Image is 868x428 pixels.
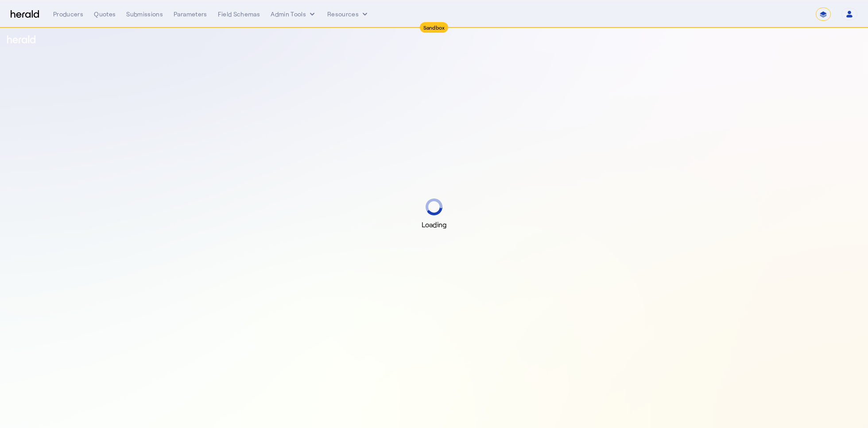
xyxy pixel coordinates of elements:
[327,10,369,19] button: Resources dropdown menu
[53,10,83,19] div: Producers
[94,10,116,19] div: Quotes
[174,10,207,19] div: Parameters
[218,10,260,19] div: Field Schemas
[11,10,39,19] img: Herald Logo
[126,10,163,19] div: Submissions
[271,10,317,19] button: internal dropdown menu
[420,22,449,33] div: Sandbox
